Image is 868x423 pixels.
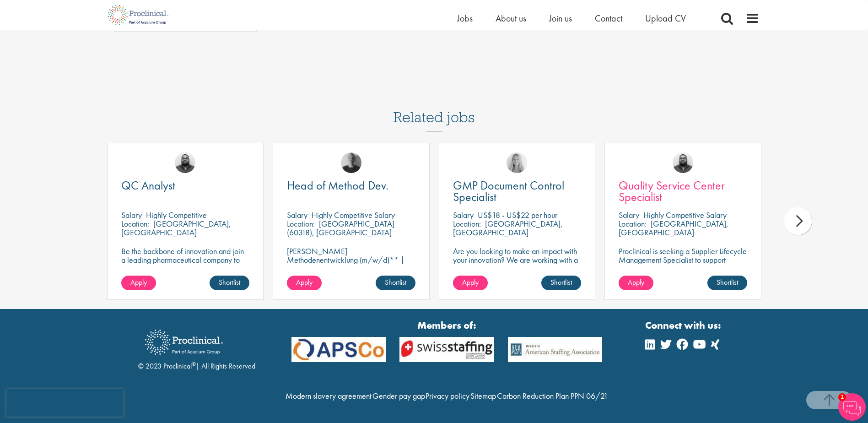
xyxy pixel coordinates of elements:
p: [GEOGRAPHIC_DATA], [GEOGRAPHIC_DATA] [619,218,728,238]
a: Join us [549,12,572,24]
span: Salary [453,210,474,220]
a: Apply [287,276,322,290]
a: About us [496,12,526,24]
a: Shortlist [541,276,581,290]
a: Jobs [457,12,473,24]
a: Quality Service Center Specialist [619,180,747,203]
span: Apply [462,277,479,287]
sup: ® [192,360,196,368]
img: Proclinical Recruitment [138,323,230,361]
a: Shortlist [376,276,415,290]
span: GMP Document Control Specialist [453,178,564,205]
a: Apply [453,276,488,290]
a: Shortlist [707,276,747,290]
h3: Related jobs [394,87,475,131]
a: Gender pay gap [372,390,425,401]
p: Are you looking to make an impact with your innovation? We are working with a well-established ph... [453,247,582,290]
span: 1 [838,393,846,401]
span: Location: [121,218,149,229]
a: Modern slavery agreement [286,390,372,401]
span: Apply [130,277,147,287]
div: © 2023 Proclinical | All Rights Reserved [138,323,255,372]
img: Chatbot [838,393,866,421]
p: [PERSON_NAME] Methodenentwicklung (m/w/d)** | Dauerhaft | Biowissenschaften | [GEOGRAPHIC_DATA] (... [287,247,415,290]
span: Salary [121,210,142,220]
p: Highly Competitive Salary [643,210,727,220]
span: Salary [619,210,639,220]
span: Quality Service Center Specialist [619,178,725,205]
img: APSCo [285,337,393,362]
span: Head of Method Dev. [287,178,388,193]
a: Head of Method Dev. [287,180,415,191]
iframe: reCAPTCHA [6,389,124,417]
span: Apply [628,277,644,287]
p: US$18 - US$22 per hour [478,210,557,220]
p: Highly Competitive [146,210,207,220]
img: Felix Zimmer [341,152,361,173]
a: Shortlist [210,276,249,290]
p: Proclinical is seeking a Supplier Lifecycle Management Specialist to support global vendor change... [619,247,747,290]
img: APSCo [393,337,501,362]
span: Apply [296,277,313,287]
a: Privacy policy [426,390,469,401]
p: [GEOGRAPHIC_DATA], [GEOGRAPHIC_DATA] [121,218,231,238]
a: Apply [121,276,156,290]
span: Location: [453,218,481,229]
strong: Members of: [291,318,603,332]
span: Salary [287,210,307,220]
a: Contact [595,12,622,24]
strong: Connect with us: [645,318,723,332]
p: Be the backbone of innovation and join a leading pharmaceutical company to help keep life-changin... [121,247,250,282]
p: Highly Competitive Salary [312,210,395,220]
img: Shannon Briggs [507,152,527,173]
a: Carbon Reduction Plan PPN 06/21 [497,390,608,401]
a: Upload CV [645,12,686,24]
img: APSCo [501,337,609,362]
a: Sitemap [470,390,496,401]
span: Location: [619,218,647,229]
div: next [784,207,812,235]
a: GMP Document Control Specialist [453,180,582,203]
img: Ashley Bennett [175,152,195,173]
img: Ashley Bennett [673,152,693,173]
p: [GEOGRAPHIC_DATA] (60318), [GEOGRAPHIC_DATA] [287,218,394,238]
span: Location: [287,218,315,229]
a: Apply [619,276,653,290]
span: QC Analyst [121,178,175,193]
p: [GEOGRAPHIC_DATA], [GEOGRAPHIC_DATA] [453,218,563,238]
a: QC Analyst [121,180,250,191]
